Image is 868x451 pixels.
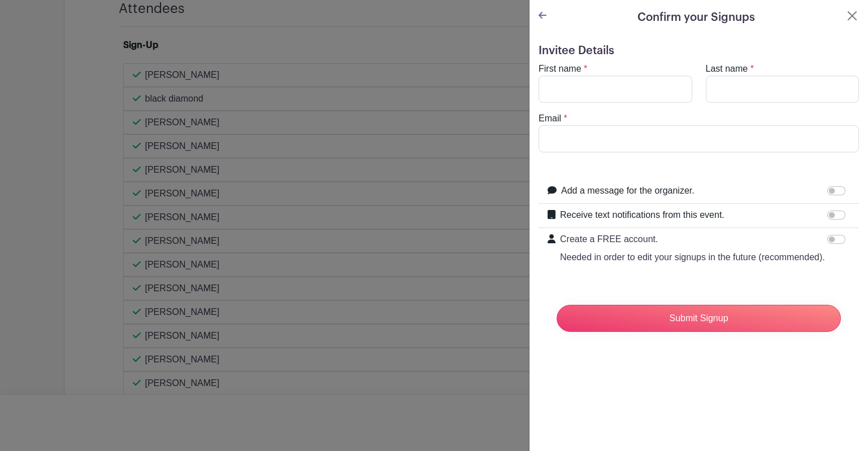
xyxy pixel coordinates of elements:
label: Last name [706,62,748,76]
label: First name [539,62,581,76]
p: Needed in order to edit your signups in the future (recommended). [560,251,825,264]
h5: Confirm your Signups [637,9,755,26]
p: Create a FREE account. [560,233,825,246]
label: Add a message for the organizer. [561,184,695,198]
input: Submit Signup [557,305,841,332]
label: Email [539,112,561,125]
label: Receive text notifications from this event. [560,208,724,222]
button: Close [845,9,859,23]
h5: Invitee Details [539,44,859,58]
